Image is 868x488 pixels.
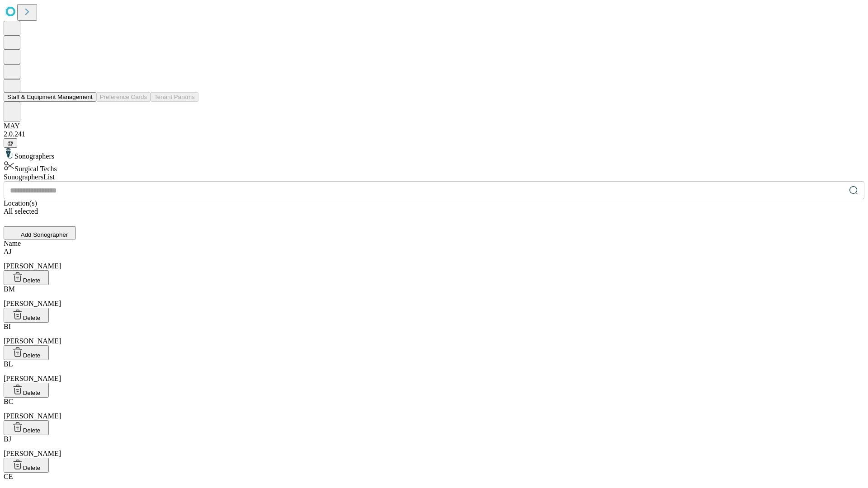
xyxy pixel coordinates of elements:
[23,314,41,321] span: Delete
[4,173,864,181] div: Sonographers List
[4,360,13,368] span: BL
[7,140,14,146] span: @
[4,420,49,435] button: Delete
[4,130,864,138] div: 2.0.241
[4,239,864,248] div: Name
[4,285,864,308] div: [PERSON_NAME]
[151,92,198,102] button: Tenant Params
[4,398,864,420] div: [PERSON_NAME]
[4,435,864,458] div: [PERSON_NAME]
[4,458,49,473] button: Delete
[4,473,13,480] span: CE
[4,160,864,173] div: Surgical Techs
[23,389,41,396] span: Delete
[4,199,37,207] span: Location(s)
[4,398,13,405] span: BC
[4,308,49,323] button: Delete
[4,92,96,102] button: Staff & Equipment Management
[4,226,76,239] button: Add Sonographer
[4,122,864,130] div: MAY
[21,231,68,238] span: Add Sonographer
[23,277,41,284] span: Delete
[4,360,864,383] div: [PERSON_NAME]
[23,465,41,471] span: Delete
[4,207,864,216] div: All selected
[4,148,864,160] div: Sonographers
[4,435,11,443] span: BJ
[4,323,11,330] span: BI
[4,248,12,255] span: AJ
[4,383,49,398] button: Delete
[4,345,49,360] button: Delete
[23,352,41,359] span: Delete
[96,92,151,102] button: Preference Cards
[4,270,49,285] button: Delete
[4,285,15,293] span: BM
[4,323,864,345] div: [PERSON_NAME]
[23,427,41,434] span: Delete
[4,138,17,148] button: @
[4,248,864,270] div: [PERSON_NAME]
